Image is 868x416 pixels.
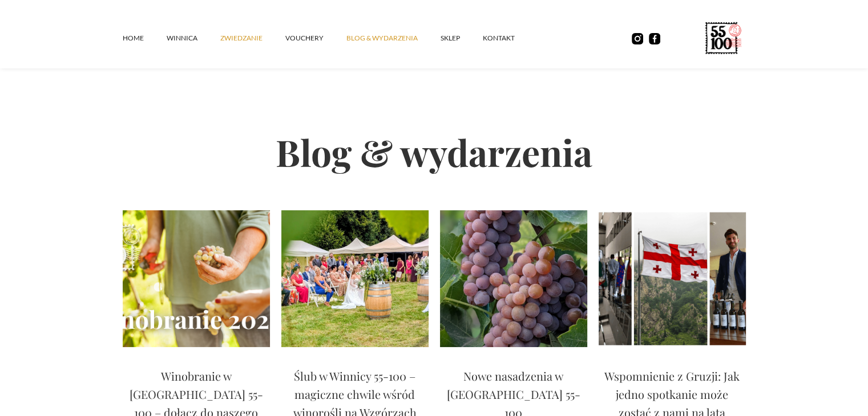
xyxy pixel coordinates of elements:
[441,21,483,55] a: SKLEP
[483,21,538,55] a: kontakt
[346,21,441,55] a: Blog & Wydarzenia
[167,21,220,55] a: winnica
[123,21,167,55] a: Home
[220,21,285,55] a: ZWIEDZANIE
[123,93,746,210] h2: Blog & wydarzenia
[285,21,346,55] a: vouchery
